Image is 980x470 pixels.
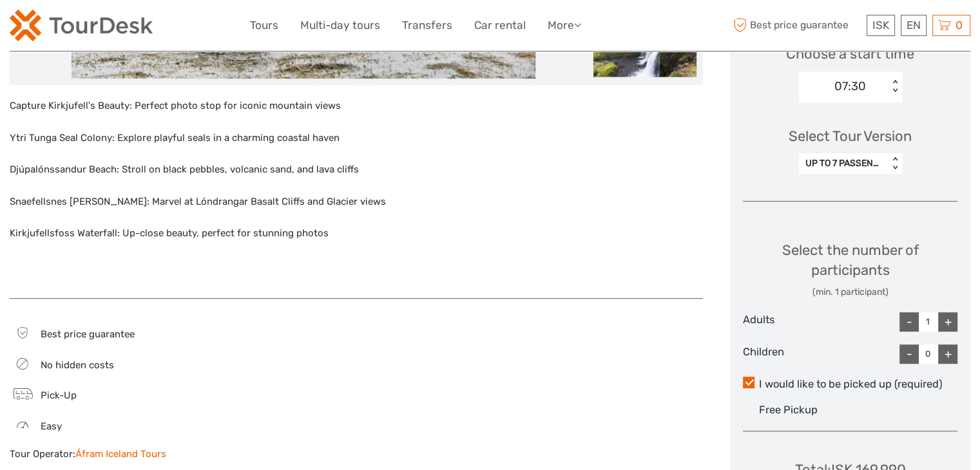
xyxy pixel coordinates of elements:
div: - [899,312,919,332]
div: < > [890,157,901,171]
p: Kirkjufellsfoss Waterfall: Up-close beauty, perfect for stunning photos [10,225,703,242]
a: More [548,16,581,35]
div: - [899,344,919,364]
span: Best price guarantee [41,328,135,340]
a: Tours [250,16,278,35]
div: + [938,344,957,364]
p: We're away right now. Please check back later! [18,23,146,33]
span: ISK [872,19,889,32]
img: 120-15d4194f-c635-41b9-a512-a3cb382bfb57_logo_small.png [10,10,153,41]
p: Snaefellsnes [PERSON_NAME]: Marvel at Lóndrangar Basalt Cliffs and Glacier views [10,194,703,211]
span: Easy [41,420,62,432]
div: 07:30 [834,78,866,95]
div: Select Tour Version [789,126,912,146]
div: (min. 1 participant) [743,286,957,299]
p: Djúpalónssandur Beach: Stroll on black pebbles, volcanic sand, and lava cliffs [10,162,703,178]
div: < > [890,80,901,93]
span: Best price guarantee [730,15,863,36]
label: I would like to be picked up (required) [743,377,957,392]
div: Children [743,344,814,364]
a: Áfram Iceland Tours [75,448,166,460]
div: EN [901,15,927,36]
div: Adults [743,312,814,332]
a: Car rental [474,16,526,35]
a: Multi-day tours [300,16,380,35]
span: Choose a start time [786,44,914,64]
div: Select the number of participants [743,240,957,299]
span: No hidden costs [41,359,114,371]
span: Pick-Up [41,390,77,401]
div: Tour Operator: [10,447,343,461]
a: Transfers [402,16,452,35]
p: Ytri Tunga Seal Colony: Explore playful seals in a charming coastal haven [10,130,703,147]
p: Capture Kirkjufell's Beauty: Perfect photo stop for iconic mountain views [10,98,703,115]
button: Open LiveChat chat widget [148,20,164,35]
div: UP TO 7 PASSENGERS [805,157,882,170]
span: 0 [954,19,965,32]
div: + [938,312,957,332]
span: Free Pickup [759,404,818,416]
